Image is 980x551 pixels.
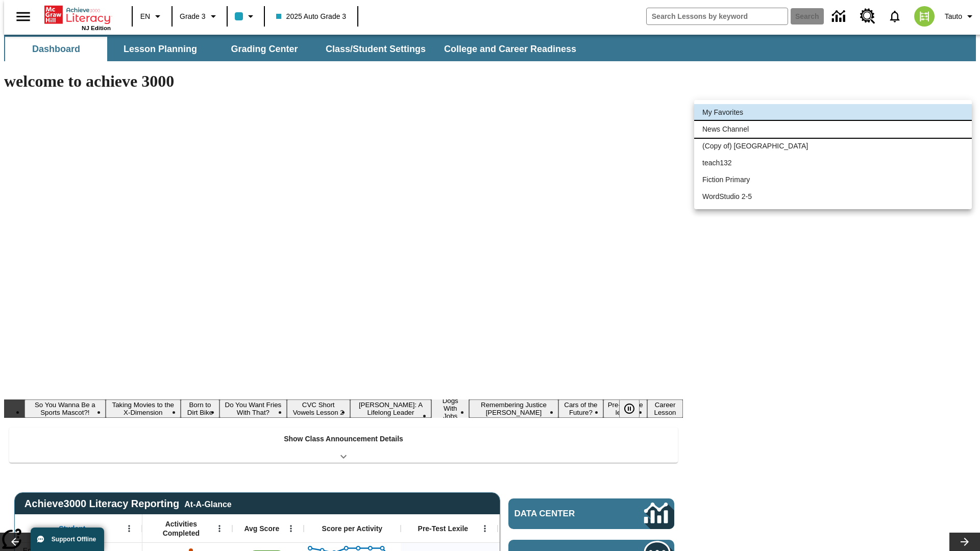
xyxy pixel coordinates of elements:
li: WordStudio 2-5 [694,188,972,205]
li: News Channel [694,121,972,138]
li: My Favorites [694,104,972,121]
li: (Copy of) [GEOGRAPHIC_DATA] [694,138,972,155]
li: Fiction Primary [694,171,972,188]
li: teach132 [694,155,972,171]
